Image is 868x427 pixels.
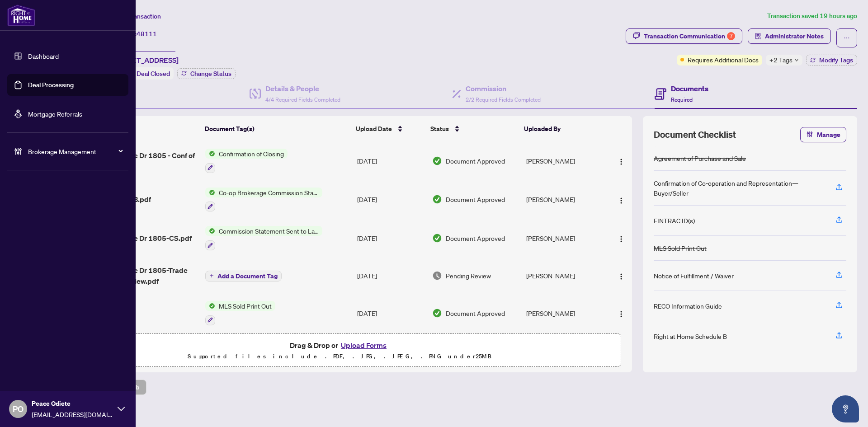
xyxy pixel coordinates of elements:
div: RECO Information Guide [654,301,722,311]
div: FINTRAC ID(s) [654,216,695,225]
span: Pending Review [446,271,491,281]
img: Document Status [432,233,442,243]
button: Status IconCo-op Brokerage Commission Statement [205,188,322,212]
span: Drag & Drop orUpload FormsSupported files include .PDF, .JPG, .JPEG, .PNG under25MB [58,334,621,367]
button: Logo [614,306,628,320]
span: 2/2 Required Fields Completed [466,96,541,103]
img: Document Status [432,271,442,281]
img: logo [7,5,35,26]
img: Logo [618,158,625,165]
td: [PERSON_NAME] [523,141,605,180]
span: MLS Sold Print Out [215,301,275,311]
h4: Documents [671,83,708,94]
th: Status [427,116,520,141]
td: [DATE] [354,219,429,258]
article: Transaction saved 19 hours ago [767,11,857,21]
span: Co-op Brokerage Commission Statement [215,188,322,197]
span: Document Approved [446,233,505,243]
img: Logo [618,273,625,280]
span: View Transaction [113,12,161,20]
button: Logo [614,192,628,206]
span: Manage [817,127,840,142]
img: Document Status [432,156,442,166]
span: 4/4 Required Fields Completed [265,96,340,103]
span: +2 Tags [769,55,793,65]
div: Confirmation of Co-operation and Representation—Buyer/Seller [654,178,825,198]
button: Logo [614,268,628,283]
span: Drag & Drop or [290,339,389,351]
div: Notice of Fulfillment / Waiver [654,271,734,281]
span: Upload Date [356,124,392,134]
span: Document Approved [446,194,505,204]
img: Logo [618,197,625,204]
td: [PERSON_NAME] [523,219,605,258]
button: Status IconMLS Sold Print Out [205,301,275,325]
button: Administrator Notes [748,28,831,44]
button: Status IconConfirmation of Closing [205,149,288,173]
span: down [794,58,799,62]
div: Transaction Communication [644,29,735,43]
span: Modify Tags [819,57,853,63]
h4: Details & People [265,83,340,94]
span: [EMAIL_ADDRESS][DOMAIN_NAME] [32,409,113,419]
span: plus [209,273,214,278]
button: Add a Document Tag [205,270,282,282]
button: Upload Forms [338,339,389,351]
img: Status Icon [205,149,215,159]
td: [PERSON_NAME] [523,258,605,294]
button: Logo [614,154,628,168]
button: Change Status [177,68,236,79]
div: 7 [727,32,735,40]
img: Status Icon [205,301,215,311]
span: Required [671,96,693,103]
span: ellipsis [844,35,850,41]
span: Document Approved [446,308,505,318]
img: Status Icon [205,188,215,197]
button: Transaction Communication7 [626,28,742,44]
span: Add a Document Tag [217,273,278,279]
td: [DATE] [354,294,429,333]
a: Dashboard [28,52,59,60]
span: Change Status [190,70,231,77]
span: Commission Statement Sent to Lawyer [215,226,322,236]
span: 33 Shore Breeze Dr 1805 - Conf of Closing.pdf [84,150,198,172]
th: Upload Date [352,116,427,141]
div: Right at Home Schedule B [654,331,727,341]
span: PO [13,403,24,415]
td: [DATE] [354,141,429,180]
p: Supported files include .PDF, .JPG, .JPEG, .PNG under 25 MB [64,351,615,362]
button: Status IconCommission Statement Sent to Lawyer [205,226,322,250]
td: [PERSON_NAME] [523,294,605,333]
button: Logo [614,231,628,245]
a: Mortgage Referrals [28,110,82,118]
span: Peace Odiete [32,399,113,408]
img: Logo [618,310,625,318]
td: [PERSON_NAME] [523,180,605,219]
span: Deal Closed [137,70,170,78]
span: Document Checklist [654,128,736,141]
span: Document Approved [446,156,505,166]
img: Document Status [432,308,442,318]
a: Deal Processing [28,81,74,89]
td: [DATE] [354,258,429,294]
button: Manage [800,127,846,142]
img: Document Status [432,194,442,204]
th: Document Tag(s) [201,116,353,141]
span: 33 Shore Breeze Dr 1805-Trade sheet-Vic to review.pdf [84,265,198,286]
span: 48111 [137,30,157,38]
th: (8) File Name [80,116,201,141]
span: Brokerage Management [28,146,122,156]
span: Confirmation of Closing [215,149,288,159]
span: Requires Additional Docs [688,55,759,65]
th: Uploaded By [520,116,603,141]
div: Agreement of Purchase and Sale [654,153,746,163]
span: [STREET_ADDRESS] [112,55,179,66]
img: Status Icon [205,226,215,236]
button: Modify Tags [806,55,857,66]
button: Add a Document Tag [205,271,282,282]
span: Status [430,124,449,134]
span: 33 Shore Breeze Dr 1805-CS.pdf [84,233,192,244]
td: [DATE] [354,180,429,219]
div: Status: [112,67,174,80]
span: solution [755,33,761,39]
